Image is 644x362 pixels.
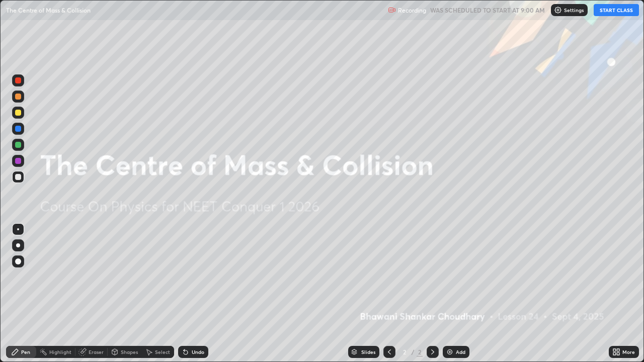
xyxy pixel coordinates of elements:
div: Highlight [49,349,71,354]
img: add-slide-button [446,348,454,356]
div: 2 [399,349,410,355]
div: Select [155,349,170,354]
div: Slides [361,349,375,354]
div: Add [456,349,465,354]
p: Recording [398,7,426,14]
img: recording.375f2c34.svg [388,6,396,14]
div: Undo [192,349,204,354]
div: / [412,349,415,355]
h5: WAS SCHEDULED TO START AT 9:00 AM [430,6,545,15]
p: Settings [564,8,584,13]
div: Shapes [121,349,138,354]
div: 2 [417,347,423,356]
button: START CLASS [594,4,639,16]
img: class-settings-icons [554,6,562,14]
div: More [622,349,635,354]
div: Eraser [89,349,104,354]
div: Pen [21,349,30,354]
p: The Centre of Mass & Collision [6,6,91,14]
